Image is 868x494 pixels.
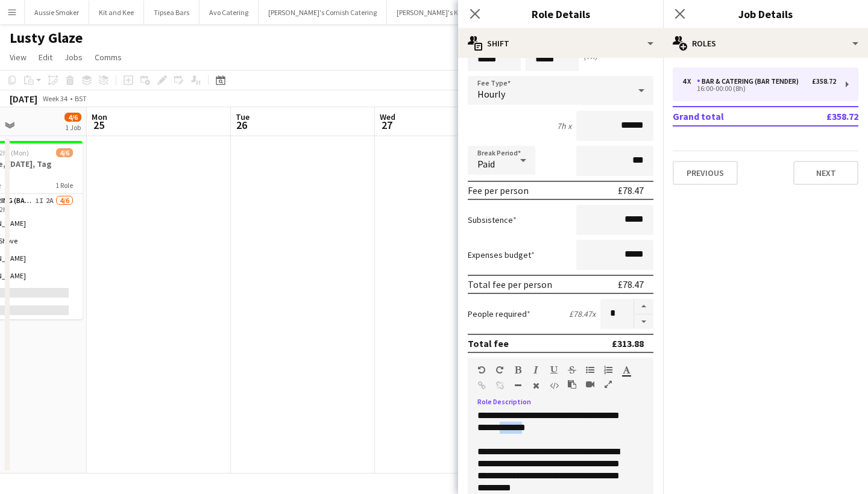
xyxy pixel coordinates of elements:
[550,381,558,390] button: HTML Code
[550,365,558,375] button: Underline
[468,184,529,196] div: Fee per person
[40,94,70,103] span: Week 34
[380,111,395,122] span: Wed
[234,118,250,132] span: 26
[92,111,107,122] span: Mon
[604,365,612,375] button: Ordered List
[532,365,540,375] button: Italic
[75,94,87,103] div: BST
[458,6,663,22] h3: Role Details
[39,52,52,63] span: Edit
[468,278,552,290] div: Total fee per person
[477,158,495,170] span: Paid
[5,49,31,65] a: View
[387,1,488,24] button: [PERSON_NAME]'s Kitchen
[682,86,836,92] div: 16:00-00:00 (8h)
[200,1,259,24] button: Avo Catering
[64,52,83,63] span: Jobs
[378,118,395,132] span: 27
[514,381,522,390] button: Horizontal Line
[622,365,631,375] button: Text Color
[10,93,37,105] div: [DATE]
[259,1,387,24] button: [PERSON_NAME]'s Cornish Catering
[34,49,57,65] a: Edit
[604,380,612,389] button: Fullscreen
[477,88,505,100] span: Hourly
[10,29,83,47] h1: Lusty Glaze
[10,52,27,63] span: View
[793,161,858,185] button: Next
[618,278,644,290] div: £78.47
[468,337,509,349] div: Total fee
[568,380,576,389] button: Paste as plain text
[64,113,81,122] span: 4/6
[634,299,653,314] button: Increase
[812,77,836,86] div: £358.72
[673,107,787,126] td: Grand total
[697,77,804,86] div: Bar & Catering (Bar Tender)
[557,120,571,131] div: 7h x
[586,380,594,389] button: Insert video
[663,29,868,58] div: Roles
[477,365,486,375] button: Undo
[55,181,73,190] span: 1 Role
[468,214,517,225] label: Subsistence
[495,365,504,375] button: Redo
[618,184,644,196] div: £78.47
[682,77,697,86] div: 4 x
[468,308,530,319] label: People required
[586,365,594,375] button: Unordered List
[236,111,250,122] span: Tue
[568,365,576,375] button: Strikethrough
[25,1,89,24] button: Aussie Smoker
[60,49,87,65] a: Jobs
[89,1,144,24] button: Kit and Kee
[56,148,73,157] span: 4/6
[144,1,200,24] button: Tipsea Bars
[569,308,596,319] div: £78.47 x
[458,29,663,58] div: Shift
[634,314,653,330] button: Decrease
[787,107,858,126] td: £358.72
[673,161,738,185] button: Previous
[532,381,540,390] button: Clear Formatting
[90,49,127,65] a: Comms
[468,249,535,260] label: Expenses budget
[612,337,644,349] div: £313.88
[65,123,81,132] div: 1 Job
[514,365,522,375] button: Bold
[95,52,122,63] span: Comms
[663,6,868,22] h3: Job Details
[90,118,107,132] span: 25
